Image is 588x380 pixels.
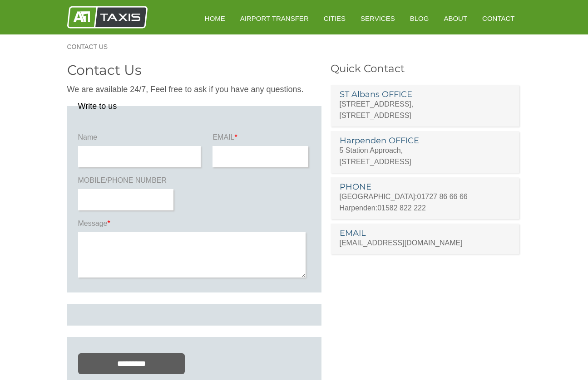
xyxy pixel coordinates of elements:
[67,44,117,50] a: Contact Us
[78,102,117,110] legend: Write to us
[78,132,203,146] label: Name
[354,7,401,29] a: Services
[340,202,510,214] p: Harpenden:
[67,84,321,95] p: We are available 24/7, Feel free to ask if you have any questions.
[317,7,352,29] a: Cities
[340,136,510,145] h3: Harpenden OFFICE
[78,175,176,189] label: MOBILE/PHONE NUMBER
[67,63,321,77] h2: Contact Us
[476,7,521,29] a: Contact
[340,98,510,121] p: [STREET_ADDRESS], [STREET_ADDRESS]
[340,191,510,202] p: [GEOGRAPHIC_DATA]:
[212,132,310,146] label: EMAIL
[340,90,510,98] h3: ST Albans OFFICE
[377,204,426,212] a: 01582 822 222
[340,229,510,237] h3: EMAIL
[340,239,463,247] a: [EMAIL_ADDRESS][DOMAIN_NAME]
[67,6,148,29] img: A1 Taxis
[78,219,311,232] label: Message
[198,7,232,29] a: HOME
[437,7,474,29] a: About
[340,145,510,167] p: 5 Station Approach, [STREET_ADDRESS]
[340,183,510,191] h3: PHONE
[234,7,315,29] a: Airport Transfer
[417,193,468,200] a: 01727 86 66 66
[331,63,521,74] h3: Quick Contact
[404,7,435,29] a: Blog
